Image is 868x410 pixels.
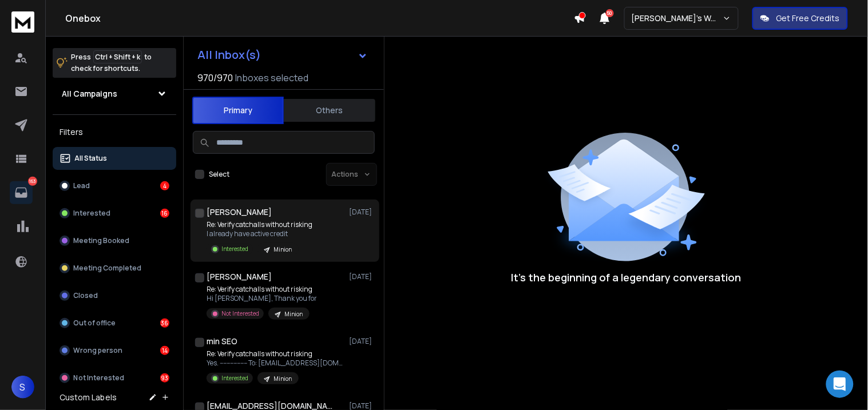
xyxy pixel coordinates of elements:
[11,376,34,399] button: S
[221,245,248,253] p: Interested
[826,371,854,398] div: Open Intercom Messenger
[73,291,98,300] p: Closed
[73,264,141,273] p: Meeting Completed
[207,359,344,368] p: Yes. ---------------- To: [EMAIL_ADDRESS][DOMAIN_NAME] ([EMAIL_ADDRESS][DOMAIN_NAME]); Subject: V...
[73,346,122,355] p: Wrong person
[207,271,272,282] h1: [PERSON_NAME]
[284,98,375,123] button: Others
[160,181,169,190] div: 4
[93,50,142,63] span: Ctrl + Shift + k
[71,51,152,74] p: Press to check for shortcuts.
[65,11,574,25] h1: Onebox
[274,375,292,383] p: Minion
[207,294,317,303] p: Hi [PERSON_NAME], Thank you for
[235,71,308,85] h3: Inboxes selected
[197,71,233,85] span: 970 / 970
[73,319,116,328] p: Out of office
[284,310,303,319] p: Minion
[73,181,90,190] p: Lead
[349,272,375,281] p: [DATE]
[74,154,107,163] p: All Status
[10,181,33,204] a: 163
[160,319,169,328] div: 36
[73,236,129,245] p: Meeting Booked
[207,220,312,229] p: Re: Verify catchalls without risking
[207,206,272,218] h1: [PERSON_NAME]
[53,174,176,197] button: Lead4
[221,309,259,318] p: Not Interested
[209,170,229,179] label: Select
[53,147,176,170] button: All Status
[11,11,34,33] img: logo
[752,7,848,30] button: Get Free Credits
[73,209,110,218] p: Interested
[53,229,176,252] button: Meeting Booked
[192,97,284,124] button: Primary
[73,373,124,383] p: Not Interested
[53,284,176,307] button: Closed
[60,392,117,403] h3: Custom Labels
[160,373,169,383] div: 93
[53,312,176,335] button: Out of office36
[606,9,614,17] span: 50
[53,202,176,225] button: Interested16
[197,49,261,61] h1: All Inbox(s)
[160,346,169,355] div: 14
[221,374,248,383] p: Interested
[349,337,375,346] p: [DATE]
[160,209,169,218] div: 16
[207,349,344,359] p: Re: Verify catchalls without risking
[776,13,840,24] p: Get Free Credits
[207,229,312,238] p: I already have active credit
[53,257,176,280] button: Meeting Completed
[28,177,37,186] p: 163
[53,367,176,389] button: Not Interested93
[53,82,176,105] button: All Campaigns
[512,269,742,285] p: It’s the beginning of a legendary conversation
[349,208,375,217] p: [DATE]
[188,43,377,66] button: All Inbox(s)
[274,245,292,254] p: Minion
[53,339,176,362] button: Wrong person14
[632,13,723,24] p: [PERSON_NAME]'s Workspace
[207,336,237,347] h1: min SEO
[62,88,117,99] h1: All Campaigns
[207,285,317,294] p: Re: Verify catchalls without risking
[53,124,176,140] h3: Filters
